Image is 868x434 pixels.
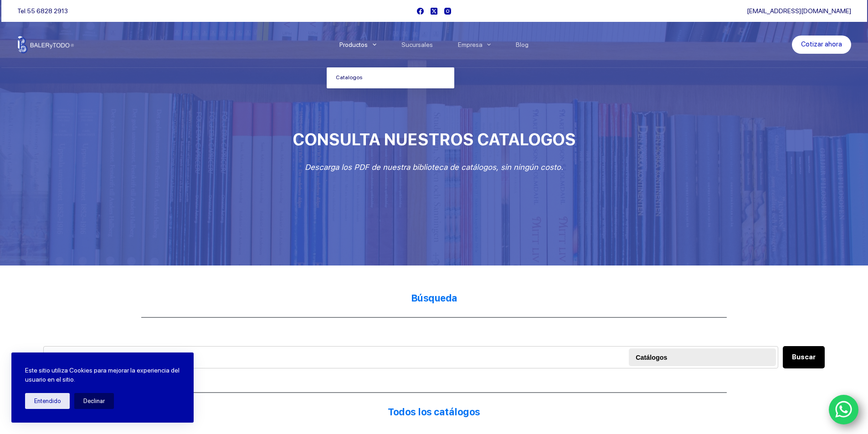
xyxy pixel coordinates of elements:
span: Tel. [17,7,68,15]
button: Declinar [74,393,114,409]
a: Catalogos [327,67,454,88]
a: WhatsApp [829,395,859,425]
button: Entendido [25,393,70,409]
img: Balerytodo [17,36,74,53]
nav: Menu Principal [327,22,541,67]
strong: Búsqueda [411,292,457,304]
em: Descarga los PDF de nuestra biblioteca de catálogos, sin ningún costo. [305,163,563,172]
input: Search files... [43,346,778,368]
span: CONSULTA NUESTROS CATALOGOS [293,130,575,149]
a: Instagram [444,8,451,15]
button: Buscar [783,346,825,368]
img: search-24.svg [48,352,60,363]
p: Este sitio utiliza Cookies para mejorar la experiencia del usuario en el sitio. [25,366,180,384]
a: Cotizar ahora [792,36,851,54]
strong: Todos los catálogos [388,406,480,418]
a: 55 6828 2913 [27,7,68,15]
a: [EMAIL_ADDRESS][DOMAIN_NAME] [747,7,851,15]
a: Facebook [417,8,424,15]
a: X (Twitter) [431,8,437,15]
